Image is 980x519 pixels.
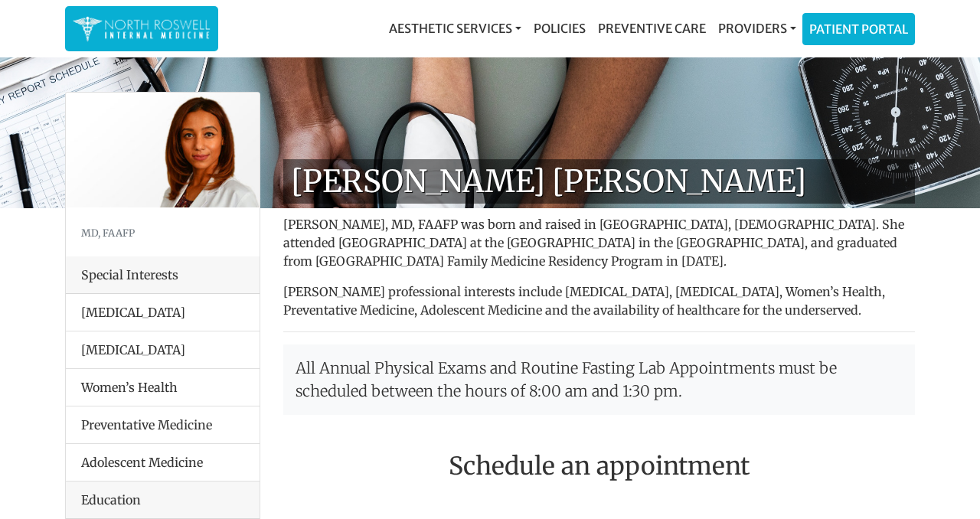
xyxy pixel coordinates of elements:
[66,481,260,519] div: Education
[73,14,211,44] img: North Roswell Internal Medicine
[283,344,915,415] p: All Annual Physical Exams and Routine Fasting Lab Appointments must be scheduled between the hour...
[283,452,915,481] h2: Schedule an appointment
[81,227,135,239] small: MD, FAAFP
[592,13,712,44] a: Preventive Care
[283,215,915,270] p: [PERSON_NAME], MD, FAAFP was born and raised in [GEOGRAPHIC_DATA], [DEMOGRAPHIC_DATA]. She attend...
[66,331,260,369] li: [MEDICAL_DATA]
[66,406,260,444] li: Preventative Medicine
[383,13,528,44] a: Aesthetic Services
[66,443,260,481] li: Adolescent Medicine
[283,159,915,204] h1: [PERSON_NAME] [PERSON_NAME]
[283,282,915,319] p: [PERSON_NAME] professional interests include [MEDICAL_DATA], [MEDICAL_DATA], Women’s Health, Prev...
[528,13,592,44] a: Policies
[66,368,260,406] li: Women’s Health
[712,13,802,44] a: Providers
[66,93,260,207] img: Dr. Farah Mubarak Ali MD, FAAFP
[803,14,914,44] a: Patient Portal
[66,294,260,331] li: [MEDICAL_DATA]
[66,256,260,294] div: Special Interests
